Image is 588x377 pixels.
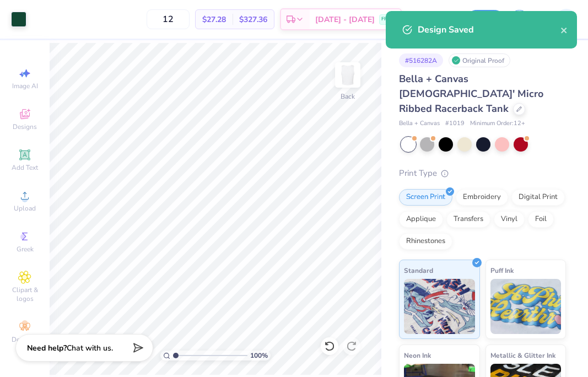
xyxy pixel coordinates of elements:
span: Greek [17,245,34,254]
span: $27.28 [202,14,226,25]
span: Neon Ink [404,349,431,361]
strong: Need help? [27,343,67,353]
span: $327.36 [239,14,267,25]
span: Decorate [12,335,38,344]
span: Designs [13,122,37,131]
span: [DATE] - [DATE] [315,14,375,25]
button: close [560,23,568,36]
span: Image AI [12,82,38,90]
span: FREE [381,15,393,23]
input: Untitled Design [407,8,461,30]
input: – – [147,9,190,29]
span: Add Text [12,163,38,172]
span: Clipart & logos [6,286,44,303]
span: Chat with us. [67,343,113,353]
span: Upload [14,204,36,213]
span: 100 % [250,351,268,360]
span: Metallic & Glitter Ink [490,349,555,361]
div: Design Saved [418,23,560,36]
